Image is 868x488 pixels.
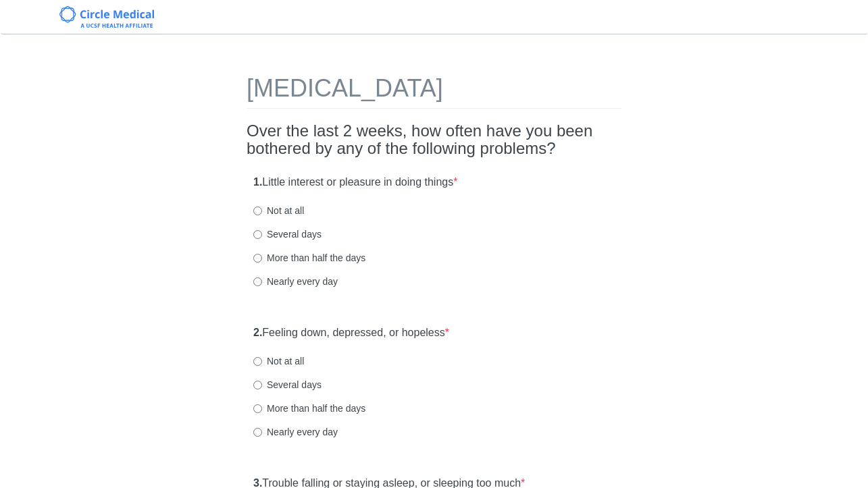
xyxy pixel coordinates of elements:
[253,254,262,263] input: More than half the days
[253,381,262,389] input: Several days
[253,325,449,341] label: Feeling down, depressed, or hopeless
[253,378,322,391] label: Several days
[253,327,262,338] strong: 2.
[253,404,262,413] input: More than half the days
[253,230,262,239] input: Several days
[59,6,155,28] img: Circle Medical Logo
[253,357,262,366] input: Not at all
[253,428,262,437] input: Nearly every day
[253,425,338,439] label: Nearly every day
[253,227,322,241] label: Several days
[253,402,365,415] label: More than half the days
[253,204,304,217] label: Not at all
[247,122,621,158] h2: Over the last 2 weeks, how often have you been bothered by any of the following problems?
[253,176,262,188] strong: 1.
[247,75,621,109] h1: [MEDICAL_DATA]
[253,277,262,286] input: Nearly every day
[253,354,304,368] label: Not at all
[253,275,338,288] label: Nearly every day
[253,251,365,265] label: More than half the days
[253,207,262,215] input: Not at all
[253,175,457,190] label: Little interest or pleasure in doing things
